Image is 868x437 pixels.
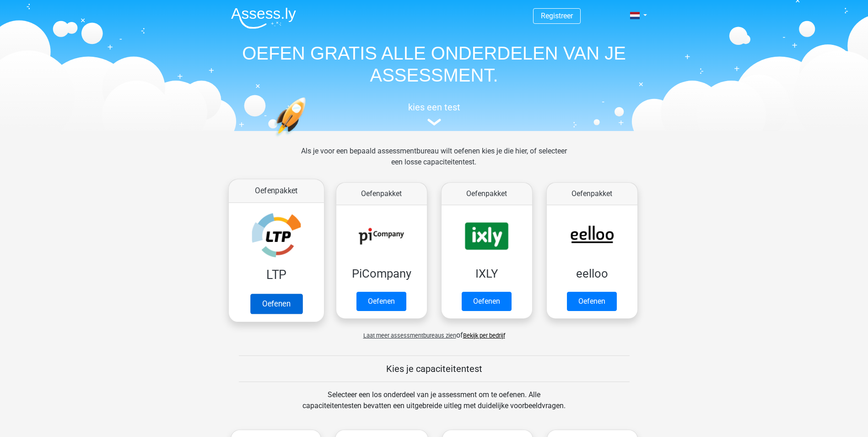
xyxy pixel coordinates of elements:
[567,292,617,311] a: Oefenen
[224,42,645,86] h1: OEFEN GRATIS ALLE ONDERDELEN VAN JE ASSESSMENT.
[363,332,456,339] span: Laat meer assessmentbureaus zien
[224,102,645,126] a: kies een test
[224,322,645,341] div: of
[356,292,406,311] a: Oefenen
[463,332,505,339] a: Bekijk per bedrijf
[274,97,341,180] img: oefenen
[541,11,573,20] a: Registreer
[224,102,645,113] h5: kies een test
[250,294,302,314] a: Oefenen
[239,363,630,374] h5: Kies je capaciteitentest
[294,389,574,422] div: Selecteer een los onderdeel van je assessment om te oefenen. Alle capaciteitentesten bevatten een...
[462,292,512,311] a: Oefenen
[294,146,574,179] div: Als je voor een bepaald assessmentbureau wilt oefenen kies je die hier, of selecteer een losse ca...
[231,7,296,29] img: Assessly
[427,119,441,126] img: assessment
